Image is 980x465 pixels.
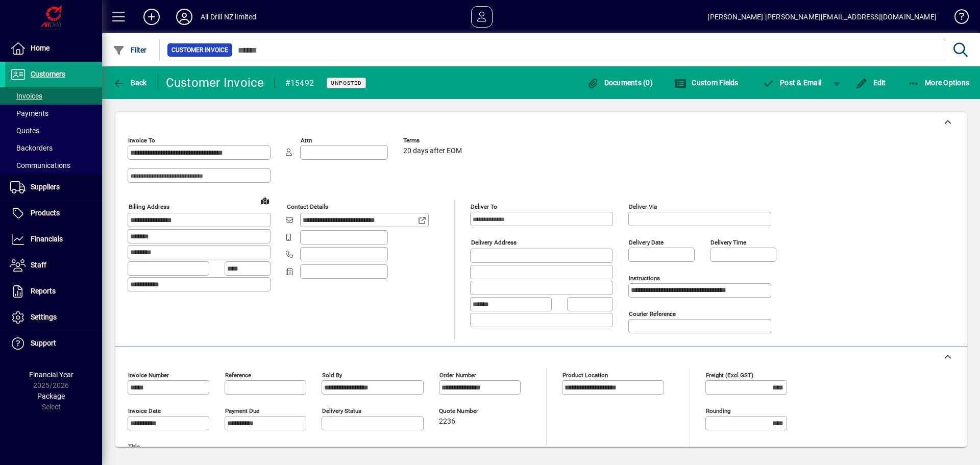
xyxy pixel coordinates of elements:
[439,418,455,426] span: 2236
[31,313,57,321] span: Settings
[128,372,169,379] mat-label: Invoice number
[629,275,660,282] mat-label: Instructions
[5,157,102,174] a: Communications
[31,44,50,52] span: Home
[168,8,201,26] button: Profile
[586,79,653,87] span: Documents (0)
[128,137,155,144] mat-label: Invoice To
[110,41,150,59] button: Filter
[471,203,497,210] mat-label: Deliver To
[5,122,102,139] a: Quotes
[135,8,168,26] button: Add
[322,372,342,379] mat-label: Sold by
[31,287,56,295] span: Reports
[285,75,314,91] div: #15492
[403,147,462,155] span: 20 days after EOM
[706,372,753,379] mat-label: Freight (excl GST)
[672,74,741,92] button: Custom Fields
[10,109,48,117] span: Payments
[301,137,312,144] mat-label: Attn
[31,183,60,191] span: Suppliers
[855,79,886,87] span: Edit
[439,372,476,379] mat-label: Order number
[10,144,53,152] span: Backorders
[5,331,102,356] a: Support
[31,339,56,347] span: Support
[128,443,140,450] mat-label: Title
[562,372,608,379] mat-label: Product location
[257,192,273,209] a: View on map
[439,408,500,414] span: Quote number
[31,235,63,243] span: Financials
[322,407,361,414] mat-label: Delivery status
[629,310,676,317] mat-label: Courier Reference
[905,74,972,92] button: More Options
[5,87,102,105] a: Invoices
[5,305,102,330] a: Settings
[171,45,228,55] span: Customer Invoice
[5,201,102,226] a: Products
[128,407,161,414] mat-label: Invoice date
[102,74,158,92] app-page-header-button: Back
[113,79,147,87] span: Back
[629,239,664,246] mat-label: Delivery date
[706,407,730,414] mat-label: Rounding
[710,239,746,246] mat-label: Delivery time
[674,79,739,87] span: Custom Fields
[31,209,60,217] span: Products
[5,105,102,122] a: Payments
[31,70,65,78] span: Customers
[5,227,102,252] a: Financials
[629,203,657,210] mat-label: Deliver via
[201,9,257,25] div: All Drill NZ limited
[31,261,46,269] span: Staff
[225,407,259,414] mat-label: Payment due
[166,75,264,91] div: Customer Invoice
[331,80,362,86] span: Unposted
[908,79,970,87] span: More Options
[5,279,102,304] a: Reports
[10,127,39,135] span: Quotes
[10,161,70,169] span: Communications
[37,392,65,400] span: Package
[5,36,102,61] a: Home
[947,2,967,35] a: Knowledge Base
[29,371,73,379] span: Financial Year
[225,372,251,379] mat-label: Reference
[584,74,655,92] button: Documents (0)
[110,74,150,92] button: Back
[5,253,102,278] a: Staff
[853,74,889,92] button: Edit
[763,79,822,87] span: ost & Email
[757,74,827,92] button: Post & Email
[403,137,464,144] span: Terms
[5,175,102,200] a: Suppliers
[707,9,937,25] div: [PERSON_NAME] [PERSON_NAME][EMAIL_ADDRESS][DOMAIN_NAME]
[5,139,102,157] a: Backorders
[113,46,147,54] span: Filter
[780,79,785,87] span: P
[10,92,42,100] span: Invoices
